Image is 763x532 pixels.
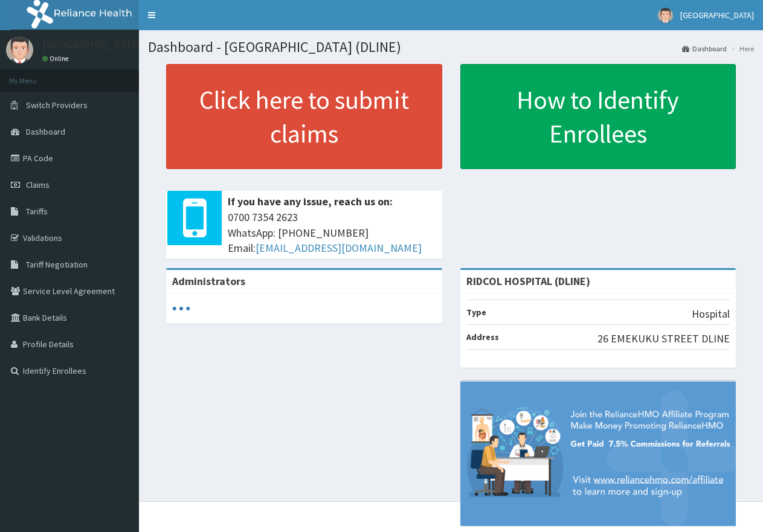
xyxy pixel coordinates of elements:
[166,64,442,169] a: Click here to submit claims
[466,274,590,288] strong: RIDCOL HOSPITAL (DLINE)
[460,64,736,169] a: How to Identify Enrollees
[26,126,65,137] span: Dashboard
[228,210,436,256] span: 0700 7354 2623 WhatsApp: [PHONE_NUMBER] Email:
[172,300,190,318] svg: audio-loading
[148,39,754,55] h1: Dashboard - [GEOGRAPHIC_DATA] (DLINE)
[26,259,88,270] span: Tariff Negotiation
[466,307,486,318] b: Type
[682,43,727,54] a: Dashboard
[26,179,50,190] span: Claims
[228,194,393,208] b: If you have any issue, reach us on:
[597,331,730,347] p: 26 EMEKUKU STREET DLINE
[172,274,245,288] b: Administrators
[728,43,754,54] li: Here
[42,39,142,50] p: [GEOGRAPHIC_DATA]
[658,8,673,23] img: User Image
[42,54,71,63] a: Online
[6,36,33,63] img: User Image
[460,382,736,526] img: provider-team-banner.png
[26,206,48,217] span: Tariffs
[692,306,730,322] p: Hospital
[680,10,754,21] span: [GEOGRAPHIC_DATA]
[26,100,88,111] span: Switch Providers
[466,332,499,342] b: Address
[256,241,422,255] a: [EMAIL_ADDRESS][DOMAIN_NAME]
